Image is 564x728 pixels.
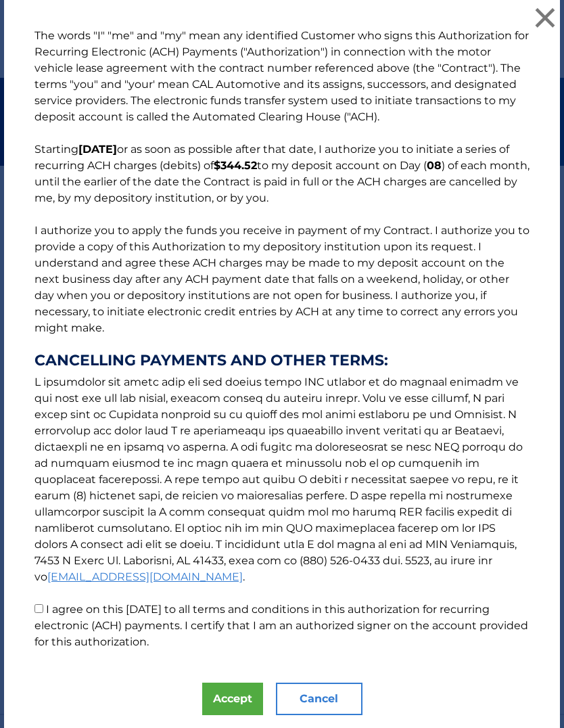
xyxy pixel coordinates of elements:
[276,683,362,715] button: Cancel
[427,159,442,172] b: 08
[202,683,263,715] button: Accept
[214,159,257,172] b: $344.52
[78,143,117,156] b: [DATE]
[34,352,530,369] strong: CANCELLING PAYMENTS AND OTHER TERMS:
[47,570,243,583] a: [EMAIL_ADDRESS][DOMAIN_NAME]
[34,603,528,648] label: I agree on this [DATE] to all terms and conditions in this authorization for recurring electronic...
[21,28,543,650] p: The words "I" "me" and "my" mean any identified Customer who signs this Authorization for Recurri...
[532,4,559,31] button: ×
